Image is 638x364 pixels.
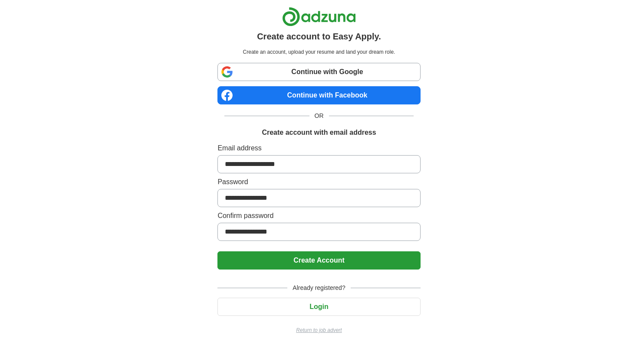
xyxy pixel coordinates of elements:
label: Password [217,177,420,187]
span: OR [309,111,329,120]
a: Return to job advert [217,326,420,334]
button: Login [217,298,420,316]
button: Create Account [217,251,420,270]
h1: Create account to Easy Apply. [257,30,381,43]
img: Adzuna logo [282,7,356,26]
a: Continue with Google [217,63,420,81]
a: Login [217,303,420,310]
a: Continue with Facebook [217,86,420,104]
label: Email address [217,143,420,153]
span: Already registered? [287,283,350,292]
h1: Create account with email address [262,127,376,138]
p: Create an account, upload your resume and land your dream role. [219,48,418,56]
label: Confirm password [217,211,420,221]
